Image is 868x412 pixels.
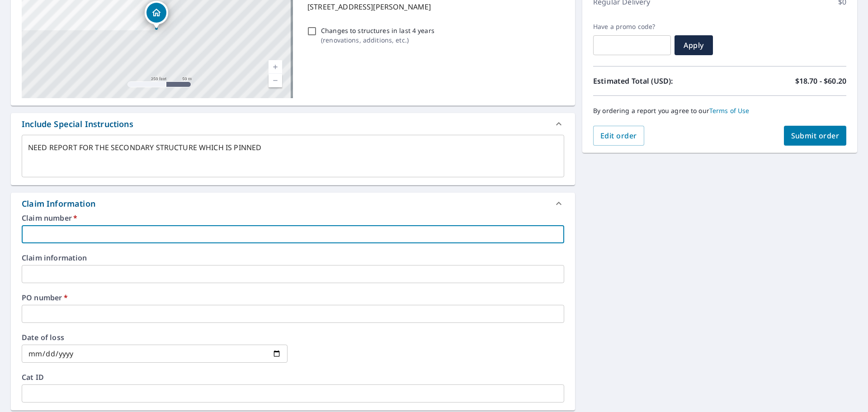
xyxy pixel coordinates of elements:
[593,126,644,146] button: Edit order
[682,40,706,50] span: Apply
[22,214,564,222] label: Claim number
[321,26,434,35] p: Changes to structures in last 4 years
[11,193,575,214] div: Claim Information
[269,74,282,87] a: Current Level 17, Zoom Out
[22,198,95,210] div: Claim Information
[321,35,434,45] p: ( renovations, additions, etc. )
[307,1,561,12] p: [STREET_ADDRESS][PERSON_NAME]
[22,374,564,381] label: Cat ID
[593,76,720,86] p: Estimated Total (USD):
[795,76,846,86] p: $18.70 - $60.20
[22,118,133,130] div: Include Special Instructions
[593,23,671,31] label: Have a promo code?
[784,126,847,146] button: Submit order
[791,131,840,141] span: Submit order
[675,35,713,55] button: Apply
[145,1,168,29] div: Dropped pin, building 1, Residential property, 150 Krauser Rd Downingtown, PA 19335
[22,334,288,341] label: Date of loss
[593,107,846,115] p: By ordering a report you agree to our
[11,113,575,135] div: Include Special Instructions
[600,131,637,141] span: Edit order
[269,60,282,74] a: Current Level 17, Zoom In
[709,106,750,115] a: Terms of Use
[22,254,564,261] label: Claim information
[28,143,558,169] textarea: NEED REPORT FOR THE SECONDARY STRUCTURE WHICH IS PINNED
[22,294,564,301] label: PO number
